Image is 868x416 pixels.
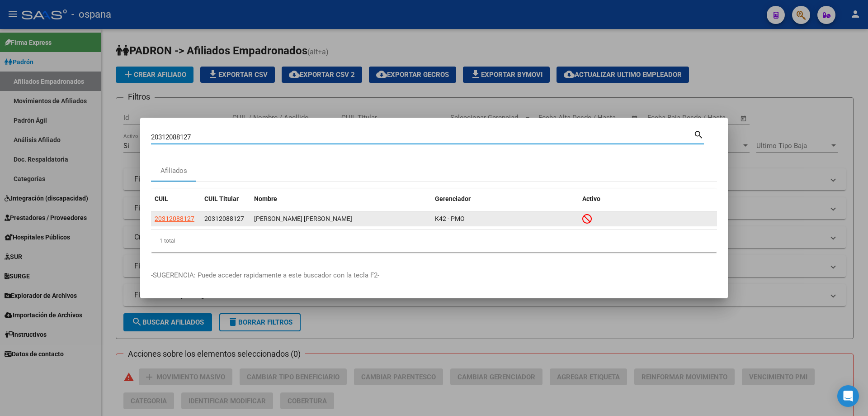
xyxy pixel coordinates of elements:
[151,230,717,252] div: 1 total
[837,385,859,407] div: Open Intercom Messenger
[579,189,717,209] datatable-header-cell: Activo
[254,195,277,202] span: Nombre
[582,195,600,202] span: Activo
[435,215,465,222] span: K42 - PMO
[250,189,431,209] datatable-header-cell: Nombre
[160,166,187,176] div: Afiliados
[155,215,194,222] span: 20312088127
[155,195,168,202] span: CUIL
[435,195,471,202] span: Gerenciador
[201,189,250,209] datatable-header-cell: CUIL Titular
[254,214,428,224] div: [PERSON_NAME] [PERSON_NAME]
[693,129,704,139] mat-icon: search
[151,189,201,209] datatable-header-cell: CUIL
[204,215,244,222] span: 20312088127
[151,270,717,281] p: -SUGERENCIA: Puede acceder rapidamente a este buscador con la tecla F2-
[204,195,239,202] span: CUIL Titular
[431,189,579,209] datatable-header-cell: Gerenciador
